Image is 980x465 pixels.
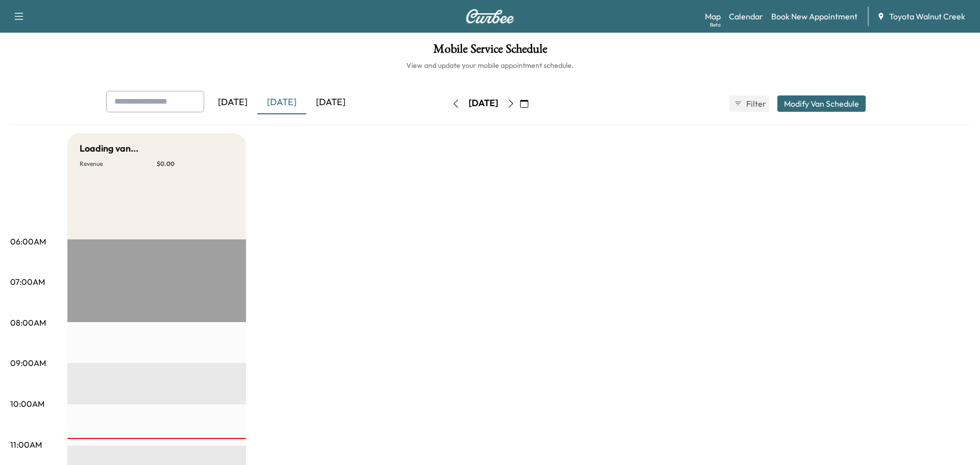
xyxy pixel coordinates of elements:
p: 08:00AM [10,316,46,329]
p: Revenue [80,160,157,168]
h6: View and update your mobile appointment schedule. [10,60,970,70]
p: $ 0.00 [157,160,234,168]
div: [DATE] [208,91,257,114]
p: 07:00AM [10,276,45,288]
div: [DATE] [469,97,498,110]
span: Filter [746,97,765,110]
p: 06:00AM [10,235,46,248]
button: Modify Van Schedule [777,95,866,112]
p: 10:00AM [10,398,44,410]
a: MapBeta [705,10,721,22]
button: Filter [729,95,769,112]
a: Calendar [729,10,763,22]
h5: Loading van... [80,141,138,156]
p: 11:00AM [10,438,42,451]
div: [DATE] [257,91,306,114]
p: 09:00AM [10,357,46,369]
span: Toyota Walnut Creek [889,10,965,22]
img: Curbee Logo [465,9,514,23]
div: [DATE] [306,91,355,114]
a: Book New Appointment [771,10,857,22]
h1: Mobile Service Schedule [10,43,970,60]
div: Beta [710,21,721,29]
